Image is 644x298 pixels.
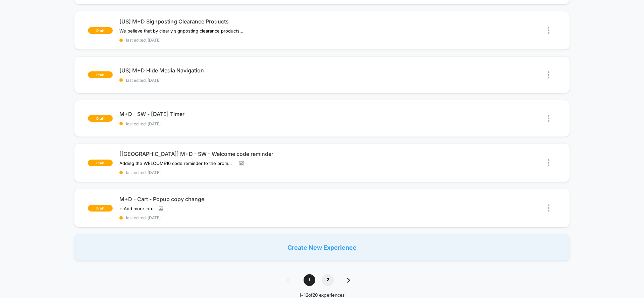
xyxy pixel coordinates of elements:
[88,160,113,166] span: draft
[119,38,322,43] span: last edited: [DATE]
[88,115,113,122] span: draft
[119,215,322,220] span: last edited: [DATE]
[548,204,549,212] img: close
[304,274,315,286] span: 1
[548,27,549,34] img: close
[322,274,334,286] span: 2
[119,151,322,157] span: [[GEOGRAPHIC_DATA]] M+D - SW - Welcome code reminder
[119,196,322,202] span: M+D - Cart - Popup copy change
[119,206,154,211] span: + Add more info
[119,161,234,166] span: Adding the WELCOME10 code reminder to the promo bar, for new subscribers
[119,111,322,117] span: M+D - SW - [DATE] Timer
[88,205,113,212] span: draft
[119,67,322,74] span: [US] M+D Hide Media Navigation
[548,115,549,122] img: close
[119,18,322,25] span: [US] M+D Signposting Clearance Products
[347,278,350,283] img: pagination forward
[74,234,570,261] div: Create New Experience
[119,170,322,175] span: last edited: [DATE]
[88,27,113,34] span: draft
[88,71,113,78] span: draft
[119,28,244,34] span: We believe that by clearly signposting clearance products that can be purchased at a significant ...
[548,71,549,78] img: close
[119,121,322,126] span: last edited: [DATE]
[548,159,549,166] img: close
[119,78,322,83] span: last edited: [DATE]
